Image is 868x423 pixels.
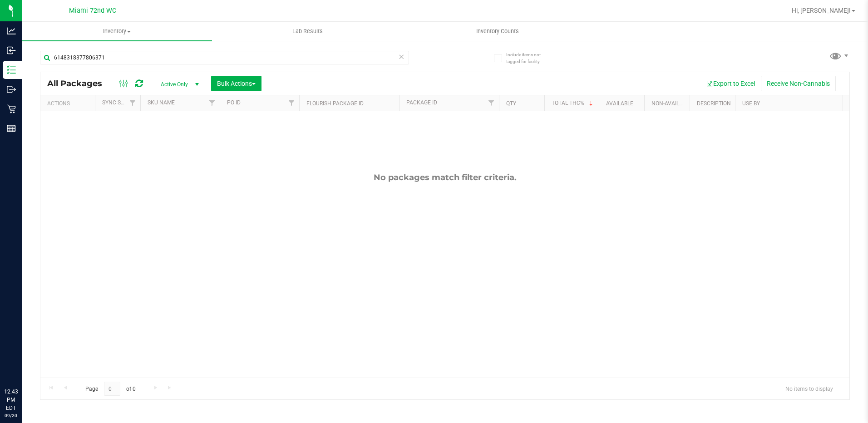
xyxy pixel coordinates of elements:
[506,51,552,65] span: Include items not tagged for facility
[697,100,731,107] a: Description
[78,382,143,396] span: Page of 0
[700,76,761,91] button: Export to Excel
[7,124,16,133] inline-svg: Reports
[7,104,16,113] inline-svg: Retail
[47,79,111,89] span: All Packages
[7,46,16,55] inline-svg: Inbound
[40,172,849,182] div: No packages match filter criteria.
[102,99,137,106] a: Sync Status
[40,51,409,64] input: Search Package ID, Item Name, SKU, Lot or Part Number...
[148,99,175,106] a: SKU Name
[792,7,851,14] span: Hi, [PERSON_NAME]!
[403,22,593,41] a: Inventory Counts
[4,388,18,412] p: 12:43 PM EDT
[761,76,836,91] button: Receive Non-Cannabis
[464,27,531,35] span: Inventory Counts
[484,95,499,111] a: Filter
[778,382,840,395] span: No items to display
[4,412,18,419] p: 09/20
[280,27,335,35] span: Lab Results
[651,100,692,107] a: Non-Available
[211,76,261,91] button: Bulk Actions
[22,27,212,35] span: Inventory
[306,100,364,107] a: Flourish Package ID
[9,350,36,378] iframe: Resource center
[742,100,760,107] a: Use By
[406,99,437,106] a: Package ID
[125,95,140,111] a: Filter
[205,95,220,111] a: Filter
[284,95,299,111] a: Filter
[7,26,16,35] inline-svg: Analytics
[606,100,633,107] a: Available
[399,51,405,63] span: Clear
[7,85,16,94] inline-svg: Outbound
[552,100,595,106] a: Total THC%
[47,100,91,107] div: Actions
[506,100,516,107] a: Qty
[227,99,241,106] a: PO ID
[212,22,402,41] a: Lab Results
[217,80,256,87] span: Bulk Actions
[7,65,16,74] inline-svg: Inventory
[22,22,212,41] a: Inventory
[69,7,116,15] span: Miami 72nd WC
